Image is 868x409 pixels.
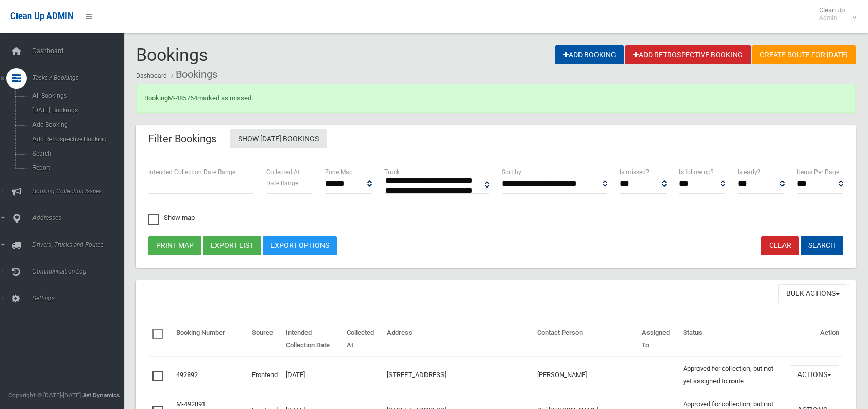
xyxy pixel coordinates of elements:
[172,321,248,357] th: Booking Number
[387,371,446,379] a: [STREET_ADDRESS]
[752,45,856,64] a: Create route for [DATE]
[82,391,120,399] strong: Jet Dynamics
[203,236,261,255] button: Export list
[384,166,400,178] label: Truck
[625,45,751,64] a: Add Retrospective Booking
[263,236,337,255] a: Export Options
[29,92,123,99] span: All Bookings
[679,321,786,357] th: Status
[136,84,856,113] div: Booking marked as missed.
[136,129,229,149] header: Filter Bookings
[814,6,855,22] span: Clean Up
[29,268,131,275] span: Communication Log
[8,391,81,399] span: Copyright © [DATE]-[DATE]
[248,357,282,393] td: Frontend
[282,357,343,393] td: [DATE]
[790,365,839,384] button: Actions
[29,295,131,302] span: Settings
[168,65,217,84] li: Bookings
[29,121,123,128] span: Add Booking
[29,164,123,172] span: Report
[679,357,786,393] td: Approved for collection, but not yet assigned to route
[786,321,843,357] th: Action
[29,107,123,114] span: [DATE] Bookings
[533,321,638,357] th: Contact Person
[176,400,206,408] a: M-492891
[638,321,679,357] th: Assigned To
[555,45,624,64] a: Add Booking
[29,47,131,55] span: Dashboard
[136,72,167,79] a: Dashboard
[343,321,383,357] th: Collected At
[383,321,533,357] th: Address
[148,214,195,221] span: Show map
[282,321,343,357] th: Intended Collection Date
[29,135,123,143] span: Add Retrospective Booking
[29,214,131,221] span: Addresses
[230,129,327,148] a: Show [DATE] Bookings
[819,14,845,22] small: Admin
[29,150,123,157] span: Search
[29,188,131,195] span: Booking Collection Issues
[29,74,131,81] span: Tasks / Bookings
[801,236,843,255] button: Search
[248,321,282,357] th: Source
[761,236,799,255] a: Clear
[533,357,638,393] td: [PERSON_NAME]
[29,241,131,248] span: Drivers, Trucks and Routes
[148,236,201,255] button: Print map
[10,11,73,21] span: Clean Up ADMIN
[168,94,197,102] a: M-485764
[778,284,847,303] button: Bulk Actions
[176,371,198,379] a: 492892
[136,44,208,65] span: Bookings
